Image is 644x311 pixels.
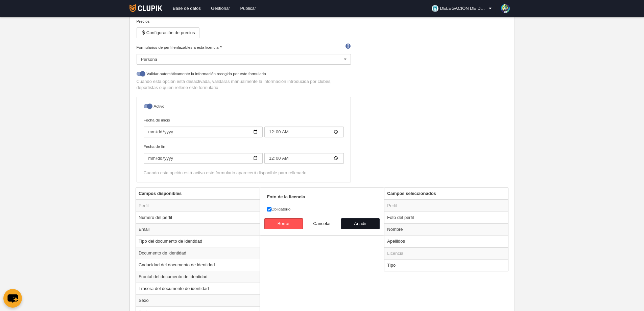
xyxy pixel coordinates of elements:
img: OaW5YbJxXZzo.30x30.jpg [432,5,438,12]
input: Fecha de inicio [144,127,263,137]
i: Obligatorio [220,46,222,48]
button: Añadir [341,218,380,229]
td: Perfil [384,200,508,212]
input: Fecha de inicio [264,127,344,137]
td: Sexo [136,294,260,306]
td: Frontal del documento de identidad [136,271,260,283]
td: Nombre [384,223,508,235]
img: Clupik [129,4,162,12]
button: chat-button [3,289,22,308]
label: Activo [144,103,344,111]
label: Fecha de inicio [144,117,344,137]
button: Borrar [264,218,303,229]
td: Tipo [384,259,508,271]
button: Cancelar [303,218,341,229]
td: Perfil [136,200,260,212]
td: Licencia [384,247,508,260]
input: Obligatorio [267,207,271,212]
td: Documento de identidad [136,247,260,259]
label: Validar automáticamente la información recogida por este formulario [137,71,351,79]
div: Precios [137,18,351,24]
td: Tipo del documento de identidad [136,235,260,247]
td: Trasera del documento de identidad [136,283,260,294]
th: Campos seleccionados [384,188,508,200]
label: Formularios de perfil enlazables a esta licencia [137,44,351,50]
td: Foto del perfil [384,212,508,223]
th: Campos disponibles [136,188,260,200]
a: DELEGACIÓN DE DEPORTES AYUNTAMIENTO DE [GEOGRAPHIC_DATA] [429,3,496,14]
input: Fecha de fin [264,153,344,164]
span: DELEGACIÓN DE DEPORTES AYUNTAMIENTO DE [GEOGRAPHIC_DATA] [440,5,487,12]
td: Caducidad del documento de identidad [136,259,260,271]
strong: Foto de la licencia [267,194,305,199]
div: Cuando esta opción está activa este formulario aparecerá disponible para rellenarlo [144,170,344,176]
span: Persona [141,57,157,62]
td: Apellidos [384,235,508,247]
img: 78ZWLbJKXIvUIDVCcvBskCy1.30x30.jpg [501,4,510,13]
td: Número del perfil [136,212,260,223]
td: Email [136,223,260,235]
label: Obligatorio [267,206,377,212]
button: Configuración de precios [137,27,199,38]
input: Fecha de fin [144,153,263,164]
label: Fecha de fin [144,143,344,164]
p: Cuando esta opción está desactivada, validarás manualmente la información introducida por clubes,... [137,79,351,91]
